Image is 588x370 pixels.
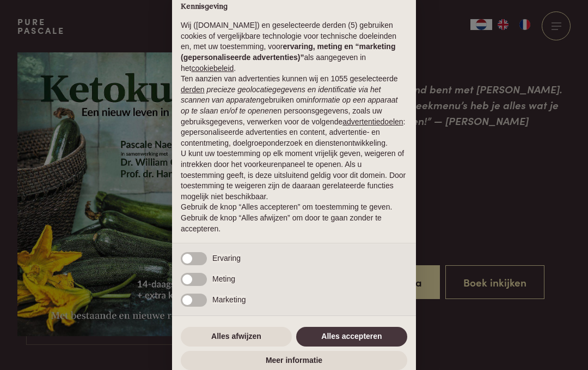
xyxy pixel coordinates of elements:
[181,85,381,105] em: precieze geolocatiegegevens en identificatie via het scannen van apparaten
[296,327,407,347] button: Alles accepteren
[181,2,407,12] h2: Kennisgeving
[212,254,241,262] span: Ervaring
[181,148,407,202] p: U kunt uw toestemming op elk moment vrijelijk geven, weigeren of intrekken door het voorkeurenpan...
[191,64,234,73] a: cookiebeleid
[181,96,398,115] em: informatie op een apparaat op te slaan en/of te openen
[181,20,407,74] p: Wij ([DOMAIN_NAME]) en geselecteerde derden (5) gebruiken cookies of vergelijkbare technologie vo...
[181,202,407,234] p: Gebruik de knop “Alles accepteren” om toestemming te geven. Gebruik de knop “Alles afwijzen” om d...
[342,117,403,128] button: advertentiedoelen
[212,295,246,304] span: Marketing
[181,327,292,347] button: Alles afwijzen
[181,42,395,62] strong: ervaring, meting en “marketing (gepersonaliseerde advertenties)”
[212,274,235,283] span: Meting
[181,85,205,96] button: derden
[181,74,407,148] p: Ten aanzien van advertenties kunnen wij en 1055 geselecteerde gebruiken om en persoonsgegevens, z...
